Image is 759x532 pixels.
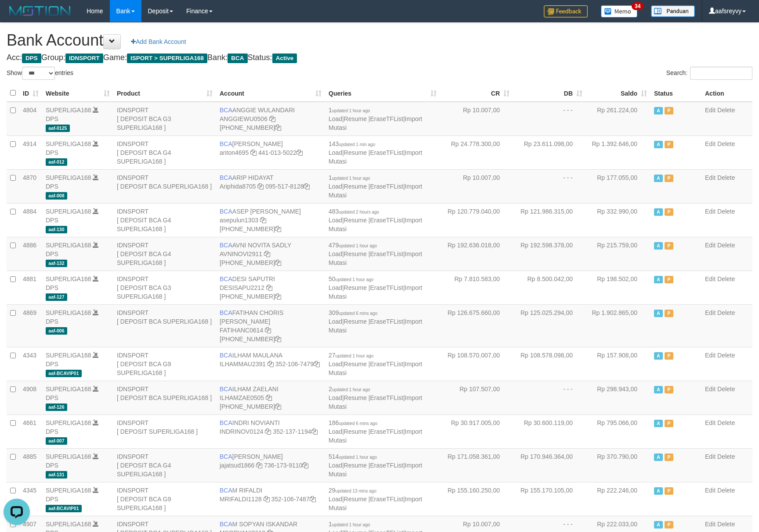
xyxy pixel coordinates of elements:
[654,276,663,283] span: Active
[329,140,422,165] span: | | |
[113,237,216,271] td: IDNSPORT [ DEPOSIT BCA G4 SUPERLIGA168 ]
[654,386,663,393] span: Active
[46,226,67,233] span: aaf-130
[216,102,325,136] td: ANGGIE WULANDARI [PHONE_NUMBER]
[513,203,586,237] td: Rp 121.986.315,00
[329,419,422,444] span: | | |
[42,169,113,203] td: DPS
[705,487,716,494] a: Edit
[46,370,82,377] span: aaf-BCAVIP01
[256,462,262,469] a: Copy jajatsud1866 to clipboard
[329,275,422,300] span: | | |
[654,242,663,250] span: Active
[665,276,673,283] span: Paused
[329,140,375,147] span: 143
[329,183,342,190] a: Load
[220,309,232,316] span: BCA
[370,462,403,469] a: EraseTFList
[440,271,513,304] td: Rp 7.810.583,00
[220,386,232,393] span: BCA
[344,183,367,190] a: Resume
[513,85,586,102] th: DB: activate to sort column ascending
[665,107,673,114] span: Paused
[113,347,216,381] td: IDNSPORT [ DEPOSIT BCA G9 SUPERLIGA168 ]
[370,217,403,224] a: EraseTFList
[46,260,67,267] span: aaf-132
[586,169,651,203] td: Rp 177.055,00
[42,136,113,169] td: DPS
[216,237,325,271] td: AVNI NOVITA SADLY [PHONE_NUMBER]
[42,102,113,136] td: DPS
[601,5,638,18] img: Button%20Memo.svg
[42,237,113,271] td: DPS
[216,203,325,237] td: ASEP [PERSON_NAME] [PHONE_NUMBER]
[717,487,735,494] a: Delete
[46,208,91,215] a: SUPERLIGA168
[216,414,325,448] td: INDRI NOVIANTI 352-137-1194
[586,448,651,482] td: Rp 370.790,00
[440,203,513,237] td: Rp 120.779.040,00
[654,141,663,148] span: Active
[370,183,403,190] a: EraseTFList
[264,250,270,257] a: Copy AVNINOVI2911 to clipboard
[329,284,422,300] a: Import Mutasi
[329,361,342,368] a: Load
[717,174,735,181] a: Delete
[22,54,41,63] span: DPS
[513,347,586,381] td: Rp 108.578.098,00
[220,107,232,114] span: BCA
[304,183,310,190] a: Copy 0955178128 to clipboard
[666,67,752,80] label: Search:
[654,175,663,182] span: Active
[266,284,272,291] a: Copy DESISAPU2212 to clipboard
[440,414,513,448] td: Rp 30.917.005,00
[329,107,370,114] span: 1
[46,327,67,335] span: aaf-006
[332,387,370,392] span: updated 1 hour ago
[586,203,651,237] td: Rp 332.990,00
[513,102,586,136] td: - - -
[329,174,422,199] span: | | |
[46,386,91,393] a: SUPERLIGA168
[329,174,370,181] span: 1
[46,140,91,147] a: SUPERLIGA168
[46,293,67,301] span: aaf-127
[220,327,263,334] a: FATIHANC0614
[705,309,716,316] a: Edit
[7,67,73,80] label: Show entries
[220,115,267,122] a: ANGGIEWU0506
[19,203,42,237] td: 4884
[113,448,216,482] td: IDNSPORT [ DEPOSIT BCA G4 SUPERLIGA168 ]
[19,271,42,304] td: 4881
[513,304,586,347] td: Rp 125.025.294,00
[113,169,216,203] td: IDNSPORT [ DEPOSIT BCA SUPERLIGA168 ]
[257,183,264,190] a: Copy Ariphida8705 to clipboard
[220,217,258,224] a: asepulun1303
[665,141,673,148] span: Paused
[42,85,113,102] th: Website: activate to sort column ascending
[370,394,403,401] a: EraseTFList
[7,4,73,18] img: MOTION_logo.png
[46,453,91,460] a: SUPERLIGA168
[586,414,651,448] td: Rp 795.066,00
[329,107,422,131] span: | | |
[336,353,374,358] span: updated 1 hour ago
[220,361,266,368] a: ILHAMMAU2391
[46,242,91,249] a: SUPERLIGA168
[717,453,735,460] a: Delete
[42,304,113,347] td: DPS
[336,277,374,282] span: updated 1 hour ago
[216,381,325,414] td: ILHAM ZAELANI [PHONE_NUMBER]
[586,136,651,169] td: Rp 1.392.646,00
[19,304,42,347] td: 4869
[370,250,403,257] a: EraseTFList
[544,5,588,18] img: Feedback.jpg
[329,462,422,478] a: Import Mutasi
[705,208,716,215] a: Edit
[220,140,232,147] span: BCA
[46,174,91,181] a: SUPERLIGA168
[586,271,651,304] td: Rp 198.502,00
[4,4,30,30] button: Open LiveChat chat widget
[46,158,67,166] span: aaf-012
[665,310,673,317] span: Paused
